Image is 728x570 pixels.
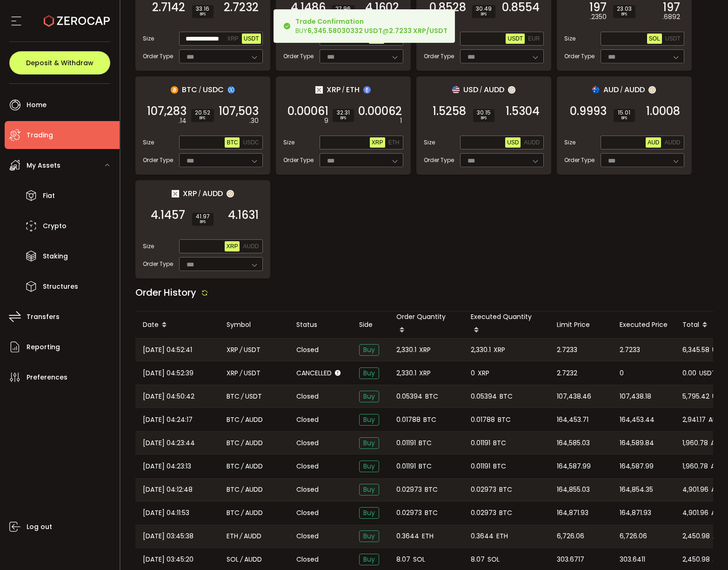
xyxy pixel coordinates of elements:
[241,461,244,472] em: /
[396,438,416,448] span: 0.01191
[389,312,463,338] div: Order Quantity
[359,507,379,519] span: Buy
[648,86,656,94] img: zuPXiwguUFiBOIQyqLOiXsnnNitlx7q4LCwEbLHADjIpTka+Lip0HH8D0VTrd02z+wEAAAAASUVORK5CYII=
[9,51,110,75] button: Deposit & Withdraw
[327,84,341,95] span: XRP
[289,319,352,330] div: Status
[182,84,197,95] span: BTC
[480,86,482,94] em: /
[570,107,607,116] span: 0.9993
[502,3,540,12] span: 0.8554
[307,26,382,35] b: 6,345.58030332 USDT
[227,554,239,565] span: SOL
[227,484,240,495] span: BTC
[352,319,389,330] div: Side
[665,35,681,42] span: USDT
[422,531,434,542] span: ETH
[522,137,541,148] button: AUDD
[471,554,485,565] span: 8.07
[172,190,179,197] img: xrp_portfolio.png
[179,116,187,126] em: .14
[557,554,584,565] span: 303.6717
[143,345,192,355] span: [DATE] 04:52:41
[496,531,508,542] span: ETH
[557,345,577,355] span: 2.7233
[196,214,210,219] span: 41.97
[592,86,600,94] img: aud_portfolio.svg
[557,391,591,402] span: 107,438.46
[143,484,193,495] span: [DATE] 04:12:48
[396,461,416,472] span: 0.01191
[358,107,402,116] span: 0.00062
[620,414,655,425] span: 164,453.44
[624,84,645,95] span: AUDD
[219,107,259,116] span: 107,503
[227,86,235,94] img: usdc_portfolio.svg
[195,115,210,121] i: BPS
[463,312,549,338] div: Executed Quantity
[419,345,431,355] span: XRP
[143,52,173,61] span: Order Type
[336,110,350,115] span: 32.31
[196,6,210,12] span: 33.16
[508,35,523,42] span: USDT
[244,35,259,42] span: USDT
[484,84,504,95] span: AUDD
[43,219,67,233] span: Crypto
[617,6,632,12] span: 23.03
[227,190,234,197] img: zuPXiwguUFiBOIQyqLOiXsnnNitlx7q4LCwEbLHADjIpTka+Lip0HH8D0VTrd02z+wEAAAAASUVORK5CYII=
[227,414,240,425] span: BTC
[557,484,590,495] span: 164,855.03
[564,34,575,43] span: Size
[27,129,53,142] span: Trading
[26,60,94,66] span: Deposit & Withdraw
[241,241,260,251] button: AUDD
[43,250,68,263] span: Staking
[342,86,345,94] em: /
[647,34,662,44] button: SOL
[423,414,436,425] span: BTC
[370,137,385,148] button: XRP
[359,437,379,449] span: Buy
[471,368,475,379] span: 0
[564,52,594,61] span: Order Type
[396,368,416,379] span: 2,330.1
[245,438,263,448] span: AUDD
[557,414,588,425] span: 164,453.71
[196,219,210,225] i: BPS
[648,139,659,146] span: AUD
[143,414,193,425] span: [DATE] 04:24:17
[646,107,680,116] span: 1.0008
[43,280,78,293] span: Structures
[564,156,594,164] span: Order Type
[433,107,466,116] span: 1.5258
[493,461,506,472] span: BTC
[243,243,259,250] span: AUDD
[507,139,519,146] span: USD
[359,530,379,542] span: Buy
[27,159,60,172] span: My Assets
[396,391,422,402] span: 0.05394
[143,554,194,565] span: [DATE] 03:45:20
[143,156,173,164] span: Order Type
[620,391,651,402] span: 107,438.18
[225,137,240,148] button: BTC
[620,438,654,448] span: 164,589.84
[400,116,402,126] em: 1
[389,26,447,35] b: 2.7233 XRP/USDT
[196,12,210,17] i: BPS
[245,508,263,518] span: AUDD
[388,139,400,146] span: ETH
[617,469,728,570] iframe: Chat Widget
[463,84,478,95] span: USD
[557,531,584,542] span: 6,726.06
[424,52,454,61] span: Order Type
[424,138,435,147] span: Size
[682,345,709,355] span: 6,345.58
[664,139,680,146] span: AUDD
[244,368,260,379] span: USDT
[147,107,187,116] span: 107,283
[425,508,438,518] span: BTC
[287,107,328,116] span: 0.00061
[471,484,496,495] span: 0.02973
